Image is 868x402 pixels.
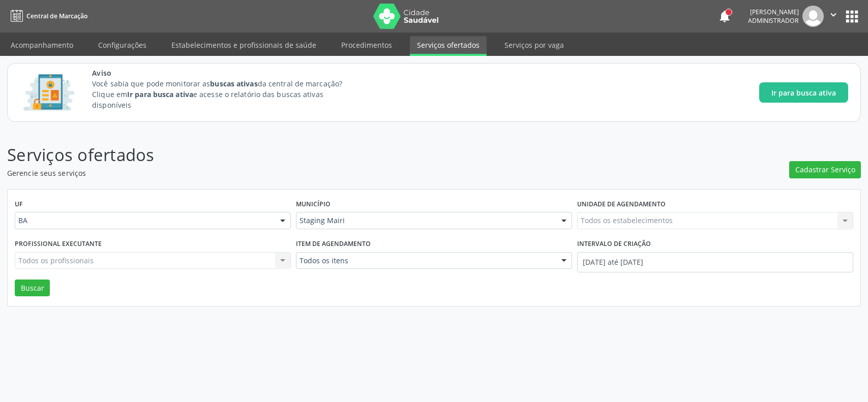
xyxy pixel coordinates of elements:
[824,6,843,27] button: 
[210,79,257,88] strong: buscas ativas
[15,197,23,212] label: UF
[296,197,331,212] label: Município
[789,161,861,178] button: Cadastrar Serviço
[577,252,853,272] input: Selecione um intervalo
[334,36,399,54] a: Procedimentos
[771,87,836,98] span: Ir para busca ativa
[7,8,87,24] a: Central de Marcação
[795,164,855,175] span: Cadastrar Serviço
[828,9,839,20] i: 
[15,280,50,297] button: Buscar
[4,36,80,54] a: Acompanhamento
[577,197,666,212] label: Unidade de agendamento
[18,215,270,226] span: BA
[296,236,371,252] label: Item de agendamento
[802,6,824,27] img: img
[759,82,848,103] button: Ir para busca ativa
[15,236,102,252] label: Profissional executante
[7,168,605,178] p: Gerencie seus serviços
[300,215,551,226] span: Staging Mairi
[577,236,651,252] label: Intervalo de criação
[164,36,323,54] a: Estabelecimentos e profissionais de saúde
[20,70,78,115] img: Imagem de CalloutCard
[26,12,87,20] span: Central de Marcação
[843,8,861,25] button: apps
[7,142,605,168] p: Serviços ofertados
[748,8,799,16] div: [PERSON_NAME]
[497,36,571,54] a: Serviços por vaga
[410,36,487,56] a: Serviços ofertados
[92,78,361,110] p: Você sabia que pode monitorar as da central de marcação? Clique em e acesse o relatório das busca...
[717,9,732,23] button: notifications
[91,36,154,54] a: Configurações
[127,89,193,99] strong: Ir para busca ativa
[300,256,551,266] span: Todos os itens
[748,16,799,25] span: Administrador
[92,68,361,78] span: Aviso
